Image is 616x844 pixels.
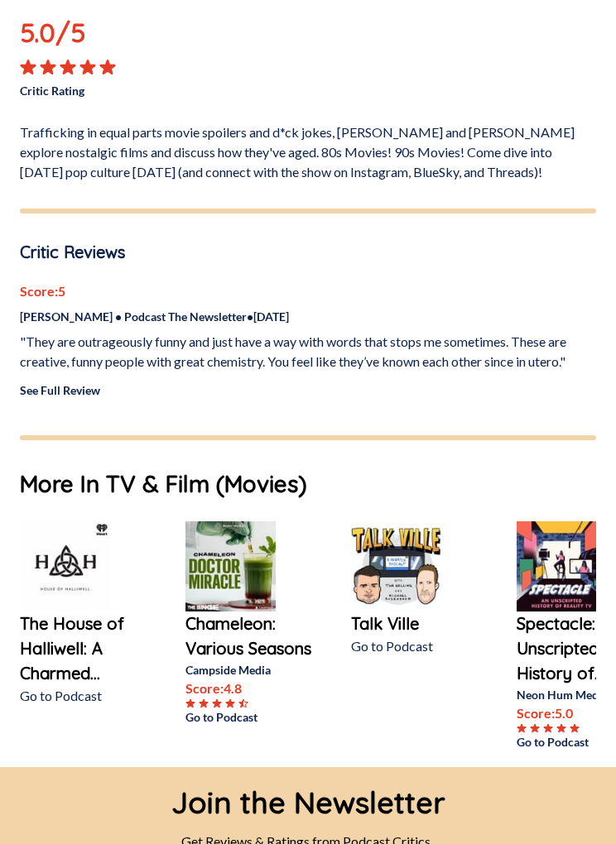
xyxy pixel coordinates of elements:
[351,637,484,657] p: Go to Podcast
[171,768,445,826] div: Join the Newsletter
[20,309,596,326] p: [PERSON_NAME] • Podcast The Newsletter • [DATE]
[20,522,110,612] img: The House of Halliwell: A Charmed Rewatch Podcast
[185,679,318,699] p: Score: 4.8
[351,522,441,612] img: Talk Ville
[20,282,596,302] p: Score: 5
[185,612,318,662] a: Chameleon: Various Seasons
[20,384,100,398] a: See Full Review
[20,241,596,266] p: Critic Reviews
[20,687,152,707] p: Go to Podcast
[20,76,308,100] p: Critic Rating
[185,709,318,727] a: Go to Podcast
[20,612,152,687] a: The House of Halliwell: A Charmed...
[185,662,318,679] p: Campside Media
[185,522,276,612] img: Chameleon: Various Seasons
[351,612,484,637] a: Talk Ville
[20,468,596,502] h1: More In TV & Film (Movies)
[20,13,308,60] p: 5.0 /5
[20,333,596,372] p: "They are outrageously funny and just have a way with words that stops me sometimes. These are cr...
[517,522,607,612] img: Spectacle: An Unscripted History of Reality TV
[20,117,596,183] p: Trafficking in equal parts movie spoilers and d*ck jokes, [PERSON_NAME] and [PERSON_NAME] explore...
